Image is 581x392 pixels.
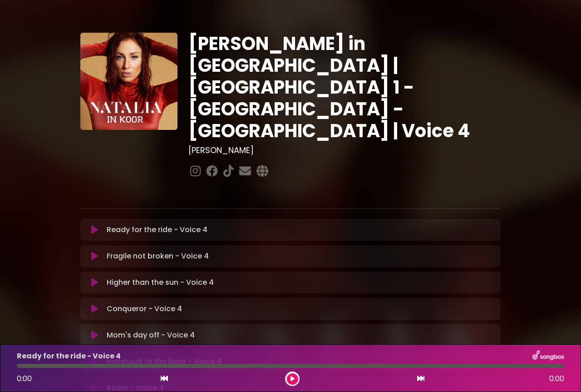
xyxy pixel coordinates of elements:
p: Conqueror - Voice 4 [107,303,182,314]
img: songbox-logo-white.png [532,350,564,362]
span: 0:00 [549,373,564,384]
p: Fragile not broken - Voice 4 [107,251,209,262]
p: Ready for the ride - Voice 4 [107,224,207,235]
span: 0:00 [17,373,32,384]
p: Ready for the ride - Voice 4 [17,351,121,362]
img: YTVS25JmS9CLUqXqkEhs [80,33,177,130]
h3: [PERSON_NAME] [188,145,501,155]
h1: [PERSON_NAME] in [GEOGRAPHIC_DATA] | [GEOGRAPHIC_DATA] 1 - [GEOGRAPHIC_DATA] - [GEOGRAPHIC_DATA] ... [188,33,501,142]
p: Higher than the sun - Voice 4 [107,277,214,288]
p: Mom's day off - Voice 4 [107,330,195,341]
